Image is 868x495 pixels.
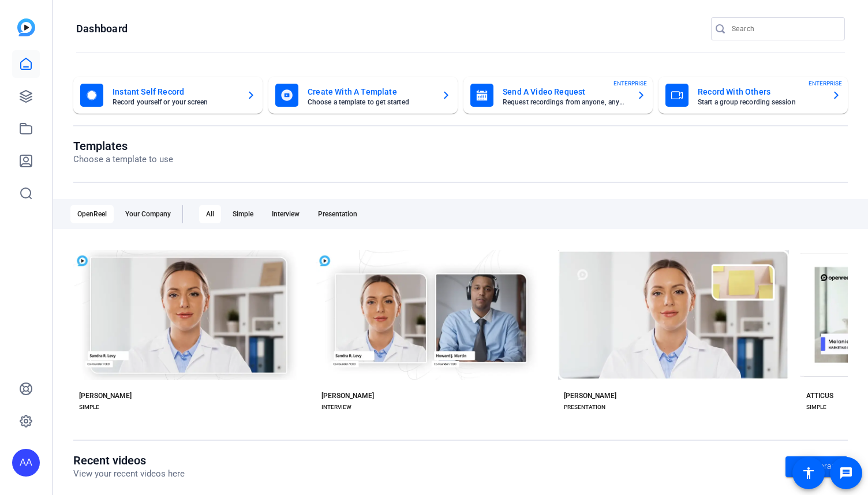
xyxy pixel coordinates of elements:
[118,205,178,223] div: Your Company
[73,467,185,481] p: View your recent videos here
[113,85,237,99] mat-card-title: Instant Self Record
[839,466,853,480] mat-icon: message
[70,205,114,223] div: OpenReel
[503,85,627,99] mat-card-title: Send A Video Request
[463,77,653,114] button: Send A Video RequestRequest recordings from anyone, anywhereENTERPRISE
[73,153,173,166] p: Choose a template to use
[785,456,848,477] a: Go to library
[809,79,842,88] span: ENTERPRISE
[76,22,128,36] h1: Dashboard
[12,449,40,477] div: AA
[806,403,826,412] div: SIMPLE
[311,205,364,223] div: Presentation
[503,99,627,106] mat-card-subtitle: Request recordings from anyone, anywhere
[806,391,833,400] div: ATTICUS
[265,205,306,223] div: Interview
[79,403,99,412] div: SIMPLE
[79,391,132,400] div: [PERSON_NAME]
[268,77,458,114] button: Create With A TemplateChoose a template to get started
[308,99,432,106] mat-card-subtitle: Choose a template to get started
[17,18,35,36] img: blue-gradient.svg
[802,466,815,480] mat-icon: accessibility
[308,85,432,99] mat-card-title: Create With A Template
[698,85,822,99] mat-card-title: Record With Others
[199,205,221,223] div: All
[73,139,173,153] h1: Templates
[73,77,263,114] button: Instant Self RecordRecord yourself or your screen
[564,391,616,400] div: [PERSON_NAME]
[321,403,351,412] div: INTERVIEW
[113,99,237,106] mat-card-subtitle: Record yourself or your screen
[698,99,822,106] mat-card-subtitle: Start a group recording session
[226,205,260,223] div: Simple
[321,391,374,400] div: [PERSON_NAME]
[659,77,848,114] button: Record With OthersStart a group recording sessionENTERPRISE
[613,79,647,88] span: ENTERPRISE
[73,453,185,467] h1: Recent videos
[564,403,605,412] div: PRESENTATION
[732,22,836,36] input: Search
